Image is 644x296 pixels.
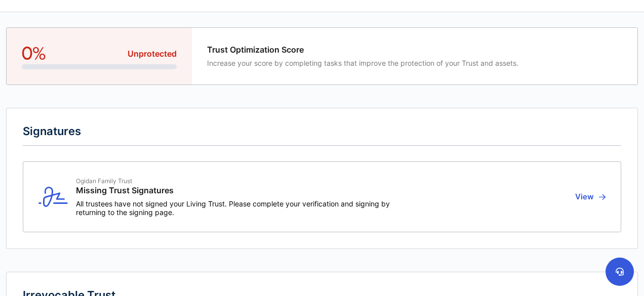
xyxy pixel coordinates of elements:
[207,45,518,55] span: Trust Optimization Score
[128,48,177,60] span: Unprotected
[76,177,174,185] span: Ogidan Family Trust
[207,59,518,67] span: Increase your score by completing tasks that improve the protection of your Trust and assets.
[572,177,606,217] button: View
[76,186,174,195] span: Missing Trust Signatures
[23,124,621,146] h2: Signatures
[76,199,392,217] span: All trustees have not signed your Living Trust. Please complete your verification and signing by ...
[22,43,46,64] span: 0%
